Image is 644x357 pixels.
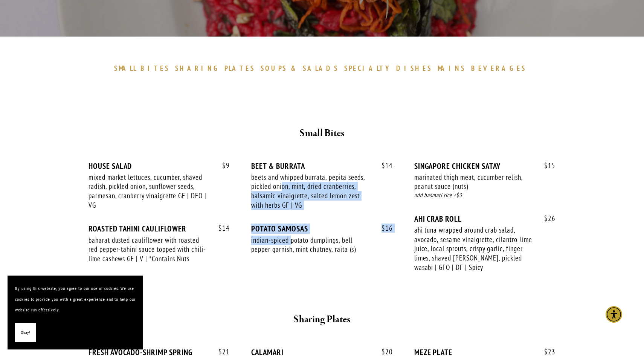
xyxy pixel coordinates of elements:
[175,64,221,73] span: SHARING
[344,64,392,73] span: SPECIALTY
[293,313,350,326] strong: Sharing Plates
[544,214,548,223] span: $
[291,64,299,73] span: &
[251,224,392,233] div: POTATO SAMOSAS
[471,64,526,73] span: BEVERAGES
[396,64,432,73] span: DISHES
[414,214,555,224] div: AHI CRAB ROLL
[15,283,136,316] p: By using this website, you agree to our use of cookies. We use cookies to provide you with a grea...
[261,64,342,73] a: SOUPS&SALADS
[218,347,222,356] span: $
[438,64,466,73] span: MAINS
[414,348,555,357] div: MEZE PLATE
[414,161,555,171] div: SINGAPORE CHICKEN SATAY
[374,224,393,233] span: 16
[89,161,230,171] div: HOUSE SALAD
[15,323,36,342] button: Okay!
[544,347,548,356] span: $
[21,327,30,338] span: Okay!
[537,214,555,223] span: 26
[8,276,143,349] section: Cookie banner
[344,64,435,73] a: SPECIALTYDISHES
[537,348,555,356] span: 23
[374,348,393,356] span: 20
[537,161,555,170] span: 15
[606,306,622,323] div: Accessibility Menu
[374,161,393,170] span: 14
[382,224,385,233] span: $
[140,64,169,73] span: BITES
[251,161,392,171] div: BEET & BURRATA
[114,64,173,73] a: SMALLBITES
[382,347,385,356] span: $
[544,161,548,170] span: $
[211,348,230,356] span: 21
[438,64,470,73] a: MAINS
[251,348,392,357] div: CALAMARI
[89,236,208,264] div: baharat dusted cauliflower with roasted red pepper-tahini sauce topped with chili-lime cashews GF...
[89,224,230,233] div: ROASTED TAHINI CAULIFLOWER
[175,64,259,73] a: SHARINGPLATES
[222,161,226,170] span: $
[218,224,222,233] span: $
[215,161,230,170] span: 9
[114,64,137,73] span: SMALL
[261,64,287,73] span: SOUPS
[414,191,555,200] div: add basmati rice +$3
[414,173,534,191] div: marinated thigh meat, cucumber relish, peanut sauce (nuts)
[382,161,385,170] span: $
[251,173,371,210] div: beets and whipped burrata, pepita seeds, pickled onion, mint, dried cranberries, balsamic vinaigr...
[89,173,208,210] div: mixed market lettuces, cucumber, shaved radish, pickled onion, sunflower seeds, parmesan, cranber...
[299,127,344,140] strong: Small Bites
[224,64,255,73] span: PLATES
[303,64,339,73] span: SALADS
[414,225,534,272] div: ahi tuna wrapped around crab salad, avocado, sesame vinaigrette, cilantro-lime juice, local sprou...
[471,64,530,73] a: BEVERAGES
[251,236,371,254] div: indian-spiced potato dumplings, bell pepper garnish, mint chutney, raita (s)
[211,224,230,233] span: 14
